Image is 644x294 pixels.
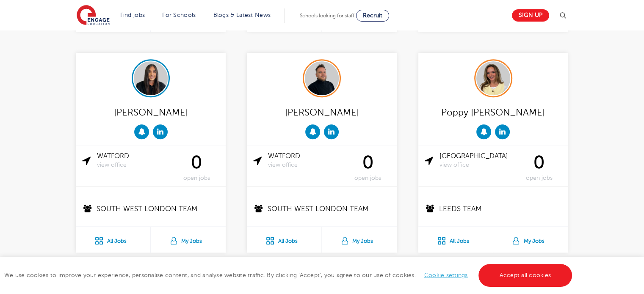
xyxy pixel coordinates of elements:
img: Engage Education [77,5,110,26]
div: Poppy [PERSON_NAME] [425,104,562,120]
a: All Jobs [76,227,150,253]
a: Watfordview office [268,152,345,168]
div: 0 [516,152,562,181]
span: view office [97,162,174,169]
span: open jobs [174,175,219,182]
a: Blogs & Latest News [213,12,271,18]
span: We use cookies to improve your experience, personalise content, and analyse website traffic. By c... [4,272,574,278]
div: 0 [345,152,391,181]
p: South West London Team [253,203,392,214]
a: My Jobs [151,227,226,253]
span: open jobs [516,175,562,182]
span: view office [268,162,345,169]
a: [GEOGRAPHIC_DATA]view office [439,152,516,168]
a: For Schools [162,12,196,18]
a: Cookie settings [424,272,468,278]
span: Recruit [363,12,382,19]
a: My Jobs [322,227,397,253]
a: Sign up [512,9,549,22]
a: Accept all cookies [478,264,572,287]
a: All Jobs [418,227,493,253]
a: Watfordview office [97,152,174,168]
div: 0 [174,152,219,181]
span: view office [439,162,516,169]
div: [PERSON_NAME] [82,104,219,120]
a: Find jobs [120,12,145,18]
p: Leeds Team [425,203,563,214]
a: Recruit [356,10,389,22]
span: open jobs [345,175,391,182]
p: South West London Team [82,203,221,214]
span: Schools looking for staff [300,13,354,19]
a: My Jobs [493,227,568,253]
div: [PERSON_NAME] [253,104,390,120]
a: All Jobs [247,227,321,253]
